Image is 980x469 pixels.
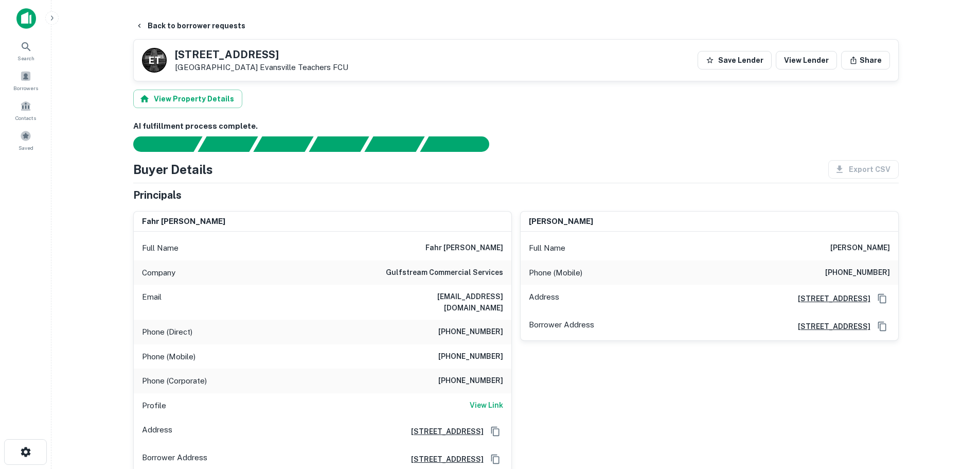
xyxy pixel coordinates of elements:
p: Full Name [529,242,565,254]
p: Phone (Mobile) [529,267,582,279]
button: Back to borrower requests [131,16,250,35]
p: Phone (Mobile) [142,351,195,363]
p: Address [529,291,559,306]
p: Profile [142,399,166,412]
a: Search [3,37,48,64]
h6: [PHONE_NUMBER] [438,351,503,363]
p: Phone (Corporate) [142,375,207,387]
p: E T [149,54,160,67]
p: Full Name [142,242,179,254]
h6: fahr [PERSON_NAME] [425,242,503,254]
button: Copy Address [875,319,890,334]
iframe: Chat Widget [929,387,980,436]
h6: [EMAIL_ADDRESS][DOMAIN_NAME] [380,291,503,314]
h6: [PERSON_NAME] [529,216,593,228]
a: E T [142,48,167,73]
a: [STREET_ADDRESS] [790,321,870,332]
a: View Lender [776,51,837,70]
div: Sending borrower request to AI... [121,136,198,152]
span: Search [17,54,34,62]
p: Address [142,424,172,439]
a: View Link [470,399,503,412]
a: Evansville Teachers FCU [260,63,348,72]
h6: [PHONE_NUMBER] [438,375,503,387]
span: Saved [19,144,33,152]
a: [STREET_ADDRESS] [403,454,484,465]
p: Phone (Direct) [142,326,192,338]
h6: View Link [470,399,503,411]
p: Borrower Address [142,451,207,467]
img: capitalize-icon.png [16,8,36,29]
button: Share [841,51,890,70]
h6: fahr [PERSON_NAME] [142,216,225,228]
h5: Principals [133,187,182,203]
h6: AI fulfillment process complete. [133,120,899,132]
a: Saved [3,126,48,154]
h6: gulfstream commercial services [386,267,503,279]
p: Email [142,291,162,314]
span: Borrowers [13,84,38,92]
div: Principals found, still searching for contact information. This may take time... [364,136,424,152]
p: Borrower Address [529,319,594,334]
button: Copy Address [488,424,503,439]
p: [GEOGRAPHIC_DATA] [175,63,348,72]
div: AI fulfillment process complete. [420,136,502,152]
h4: Buyer Details [133,160,213,179]
h6: [PHONE_NUMBER] [438,326,503,338]
h5: [STREET_ADDRESS] [175,49,348,60]
div: Your request is received and processing... [198,136,258,152]
div: Documents found, AI parsing details... [253,136,313,152]
a: [STREET_ADDRESS] [403,426,484,437]
span: Contacts [15,114,36,122]
a: Contacts [3,96,48,124]
p: Company [142,267,175,279]
div: Principals found, AI now looking for contact information... [309,136,369,152]
h6: [PHONE_NUMBER] [825,267,890,279]
a: [STREET_ADDRESS] [790,293,870,304]
h6: [PERSON_NAME] [830,242,890,254]
button: Save Lender [698,51,772,70]
button: View Property Details [133,90,242,108]
button: Copy Address [488,451,503,467]
a: Borrowers [3,66,48,94]
button: Copy Address [875,291,890,306]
